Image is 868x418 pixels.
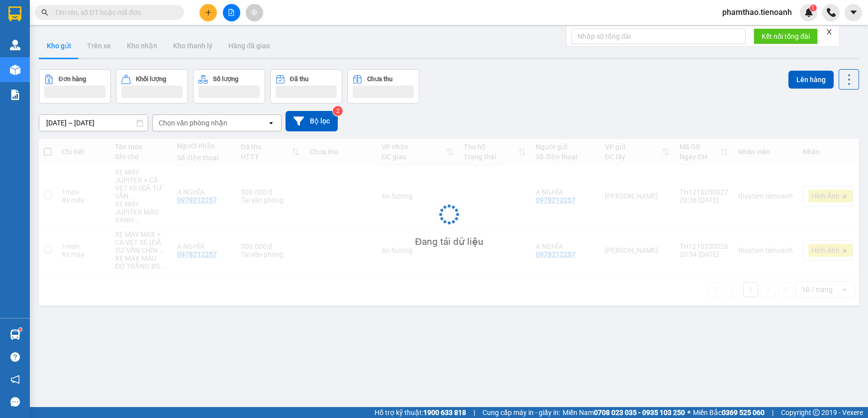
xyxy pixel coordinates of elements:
[762,31,810,42] span: Kết nối tổng đài
[804,8,813,17] img: icon-new-feature
[10,352,20,362] span: question-circle
[10,375,20,384] span: notification
[826,28,833,35] span: close
[19,328,22,331] sup: 1
[423,409,466,417] strong: 1900 633 818
[228,9,235,16] span: file-add
[213,76,238,83] div: Số lượng
[474,407,475,418] span: |
[39,115,148,131] input: Select a date range.
[333,106,343,116] sup: 2
[8,6,21,21] img: logo-vxr
[267,119,275,127] svg: open
[811,4,815,11] span: 1
[165,34,220,58] button: Kho thanh lý
[415,234,483,249] div: Đang tải dữ liệu
[10,90,20,100] img: solution-icon
[813,409,820,416] span: copyright
[594,409,685,417] strong: 0708 023 035 - 0935 103 250
[199,4,217,21] button: plus
[714,6,800,18] span: phamthao.tienoanh
[39,34,79,58] button: Kho gửi
[251,9,258,16] span: aim
[810,4,817,11] sup: 1
[116,69,188,104] button: Khối lượng
[286,111,338,131] button: Bộ lọc
[572,28,746,44] input: Nhập số tổng đài
[754,28,818,44] button: Kết nối tổng đài
[375,407,466,418] span: Hỗ trợ kỹ thuật:
[39,69,111,104] button: Đơn hàng
[693,407,765,418] span: Miền Bắc
[55,7,172,18] input: Tìm tên, số ĐT hoặc mã đơn
[482,407,560,418] span: Cung cấp máy in - giấy in:
[347,69,419,104] button: Chưa thu
[205,9,212,16] span: plus
[270,69,342,104] button: Đã thu
[10,65,20,75] img: warehouse-icon
[827,8,836,17] img: phone-icon
[772,407,773,418] span: |
[10,40,20,50] img: warehouse-icon
[290,76,308,83] div: Đã thu
[788,71,834,89] button: Lên hàng
[159,118,227,128] div: Chọn văn phòng nhận
[246,4,263,21] button: aim
[849,8,858,17] span: caret-down
[59,76,86,83] div: Đơn hàng
[223,4,240,21] button: file-add
[136,76,166,83] div: Khối lượng
[845,4,862,21] button: caret-down
[722,409,765,417] strong: 0369 525 060
[119,34,165,58] button: Kho nhận
[367,76,392,83] div: Chưa thu
[10,397,20,407] span: message
[563,407,685,418] span: Miền Nam
[10,329,20,340] img: warehouse-icon
[41,9,48,16] span: search
[193,69,265,104] button: Số lượng
[220,34,278,58] button: Hàng đã giao
[687,411,690,415] span: ⚪️
[79,34,119,58] button: Trên xe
